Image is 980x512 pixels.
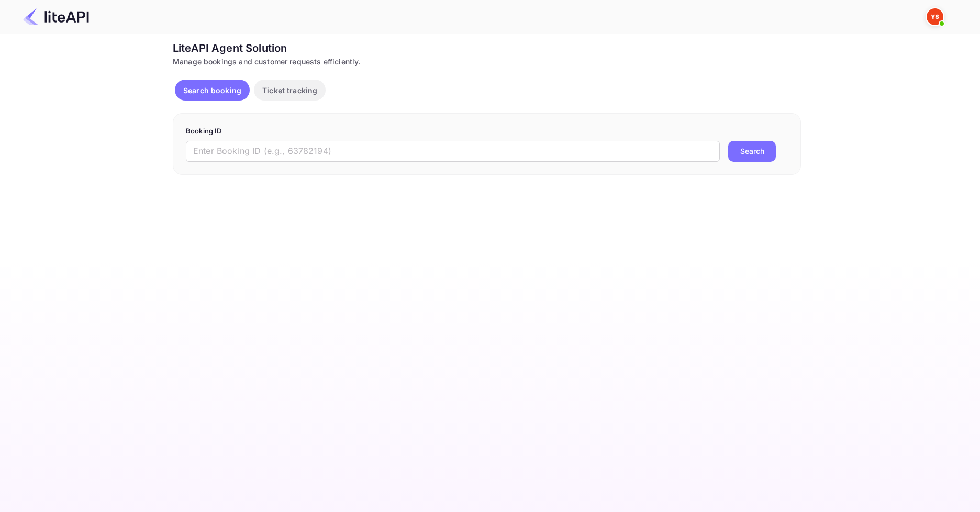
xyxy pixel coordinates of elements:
input: Enter Booking ID (e.g., 63782194) [186,141,720,162]
div: LiteAPI Agent Solution [173,40,801,56]
button: Search [728,141,776,162]
img: Yandex Support [927,8,943,25]
p: Search booking [183,85,241,96]
p: Booking ID [186,126,788,137]
p: Ticket tracking [262,85,317,96]
div: Manage bookings and customer requests efficiently. [173,56,801,67]
img: LiteAPI Logo [23,8,89,25]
